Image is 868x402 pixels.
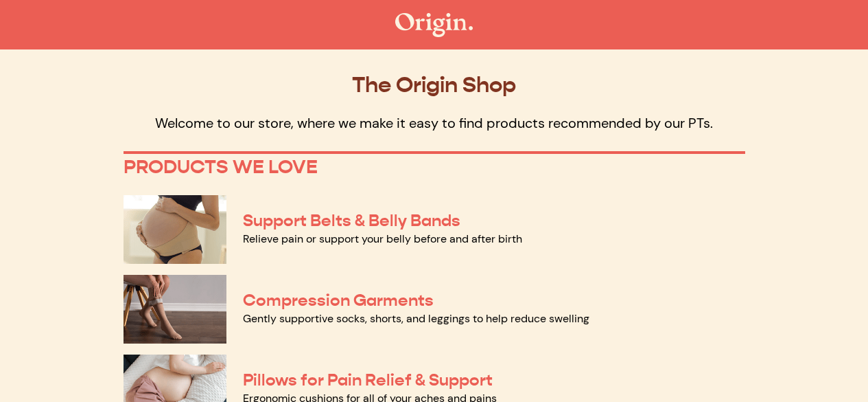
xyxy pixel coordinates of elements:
[243,311,589,326] a: Gently supportive socks, shorts, and leggings to help reduce swelling
[124,114,745,132] p: Welcome to our store, where we make it easy to find products recommended by our PTs.
[243,210,460,231] a: Support Belts & Belly Bands
[124,71,745,98] p: The Origin Shop
[124,155,745,179] p: PRODUCTS WE LOVE
[124,275,226,344] img: Compression Garments
[243,290,434,311] a: Compression Garments
[243,232,522,246] a: Relieve pain or support your belly before and after birth
[124,195,226,264] img: Support Belts & Belly Bands
[243,370,493,390] a: Pillows for Pain Relief & Support
[395,13,473,37] img: The Origin Shop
